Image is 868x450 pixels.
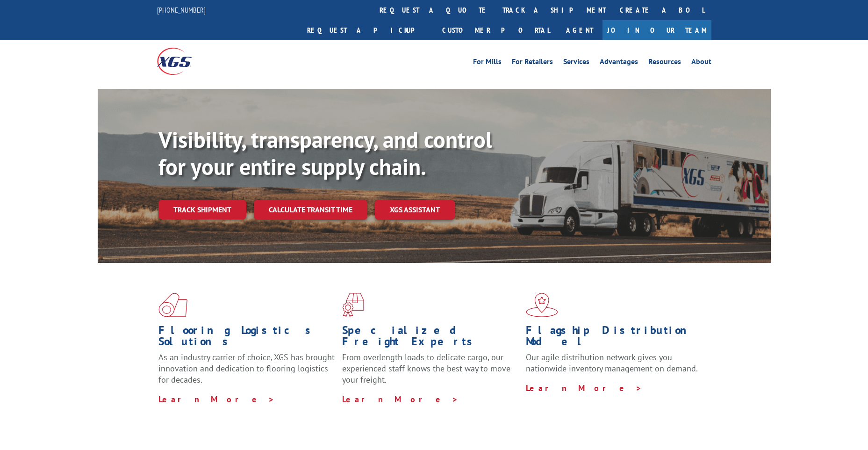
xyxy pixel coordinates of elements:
a: For Mills [473,58,502,68]
a: About [691,58,711,68]
span: Our agile distribution network gives you nationwide inventory management on demand. [526,352,698,374]
a: Resources [648,58,681,68]
h1: Flooring Logistics Solutions [158,325,335,352]
img: xgs-icon-focused-on-flooring-red [342,293,364,317]
h1: Specialized Freight Experts [342,325,519,352]
a: Learn More > [526,383,642,393]
img: xgs-icon-total-supply-chain-intelligence-red [158,293,187,317]
a: For Retailers [512,58,553,68]
a: Learn More > [158,394,275,405]
a: Request a pickup [300,20,435,40]
a: Agent [557,20,603,40]
img: xgs-icon-flagship-distribution-model-red [526,293,558,317]
a: Advantages [600,58,638,68]
a: Customer Portal [435,20,557,40]
a: Track shipment [158,200,246,219]
a: XGS ASSISTANT [375,200,455,220]
a: Join Our Team [603,20,711,40]
h1: Flagship Distribution Model [526,325,703,352]
p: From overlength loads to delicate cargo, our experienced staff knows the best way to move your fr... [342,352,519,393]
a: Learn More > [342,394,459,405]
a: [PHONE_NUMBER] [157,5,206,15]
a: Calculate transit time [254,200,367,220]
b: Visibility, transparency, and control for your entire supply chain. [158,125,492,181]
span: As an industry carrier of choice, XGS has brought innovation and dedication to flooring logistics... [158,352,335,385]
a: Services [563,58,589,68]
